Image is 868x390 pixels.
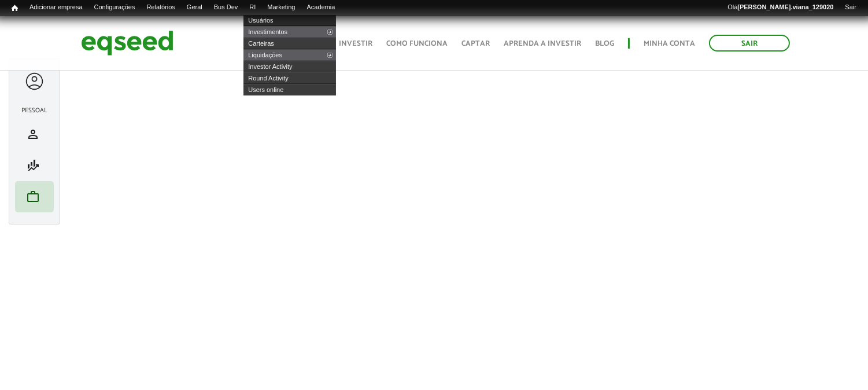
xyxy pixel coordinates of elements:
[18,159,51,172] a: finance_mode
[15,107,54,114] h2: Pessoal
[301,3,341,12] a: Academia
[24,3,88,12] a: Adicionar empresa
[737,3,833,10] strong: [PERSON_NAME].viana_129020
[12,4,18,12] span: Início
[88,3,141,12] a: Configurações
[261,3,301,12] a: Marketing
[81,28,173,58] img: EqSeed
[722,3,839,12] a: Olá[PERSON_NAME].viana_129020
[504,40,581,47] a: Aprenda a investir
[243,3,261,12] a: RI
[15,119,54,150] li: Meu perfil
[644,40,695,47] a: Minha conta
[26,159,40,172] span: finance_mode
[6,3,24,14] a: Início
[15,150,54,181] li: Minha simulação
[26,127,40,141] span: person
[386,40,448,47] a: Como funciona
[141,3,180,12] a: Relatórios
[208,3,244,12] a: Bus Dev
[243,14,336,26] a: Usuários
[839,3,862,12] a: Sair
[595,40,614,47] a: Blog
[18,190,51,204] a: work
[709,35,790,51] a: Sair
[339,40,372,47] a: Investir
[15,181,54,212] li: Meu portfólio
[461,40,490,47] a: Captar
[26,190,40,204] span: work
[18,127,51,141] a: person
[181,3,208,12] a: Geral
[24,71,45,92] a: Expandir menu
